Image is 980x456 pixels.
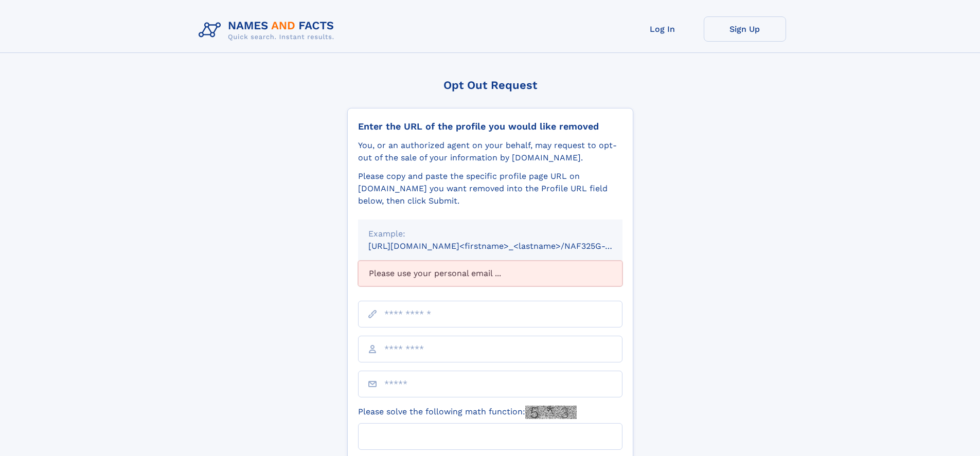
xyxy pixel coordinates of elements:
a: Sign Up [704,16,786,42]
label: Please solve the following math function: [358,406,577,419]
div: Please copy and paste the specific profile page URL on [DOMAIN_NAME] you want removed into the Pr... [358,170,622,207]
div: Enter the URL of the profile you would like removed [358,121,622,132]
div: Please use your personal email ... [358,261,622,286]
img: Logo Names and Facts [194,16,343,44]
div: You, or an authorized agent on your behalf, may request to opt-out of the sale of your informatio... [358,139,622,164]
div: Example: [368,228,612,240]
small: [URL][DOMAIN_NAME]<firstname>_<lastname>/NAF325G-xxxxxxxx [368,241,642,251]
div: Opt Out Request [347,79,633,92]
a: Log In [621,16,704,42]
